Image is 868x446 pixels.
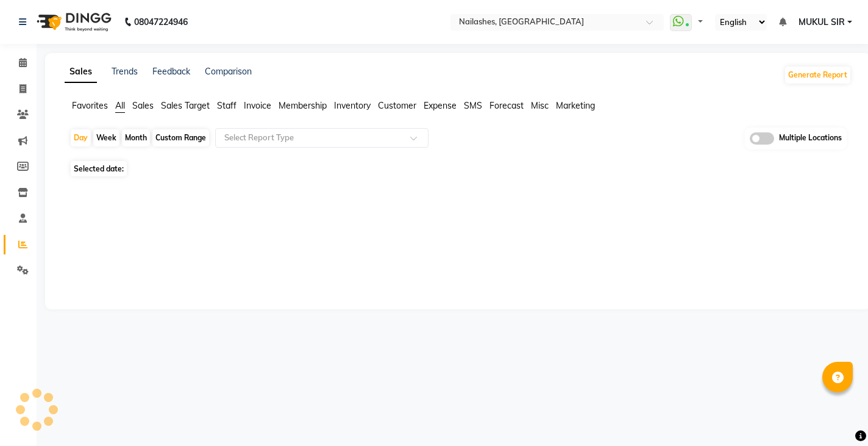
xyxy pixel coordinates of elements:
[115,100,125,111] span: All
[531,100,549,111] span: Misc
[556,100,595,111] span: Marketing
[217,100,237,111] span: Staff
[205,66,252,77] a: Comparison
[489,100,524,111] span: Forecast
[31,5,115,39] img: logo
[71,161,127,176] span: Selected date:
[334,100,371,111] span: Inventory
[71,129,91,146] div: Day
[799,16,845,29] span: MUKUL SIR
[152,66,190,77] a: Feedback
[424,100,457,111] span: Expense
[134,5,188,39] b: 08047224946
[244,100,271,111] span: Invoice
[152,129,209,146] div: Custom Range
[279,100,327,111] span: Membership
[93,129,119,146] div: Week
[378,100,416,111] span: Customer
[72,100,108,111] span: Favorites
[161,100,210,111] span: Sales Target
[112,66,138,77] a: Trends
[779,132,842,145] span: Multiple Locations
[464,100,482,111] span: SMS
[785,67,850,84] button: Generate Report
[65,61,97,83] a: Sales
[122,129,150,146] div: Month
[132,100,154,111] span: Sales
